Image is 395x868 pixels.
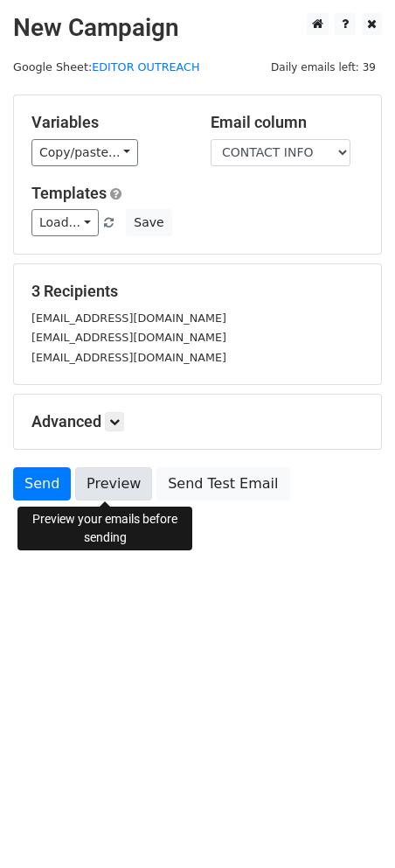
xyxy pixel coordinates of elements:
[31,331,226,344] small: [EMAIL_ADDRESS][DOMAIN_NAME]
[31,282,364,301] h5: 3 Recipients
[265,58,382,77] span: Daily emails left: 39
[13,60,200,73] small: Google Sheet:
[31,351,226,364] small: [EMAIL_ADDRESS][DOMAIN_NAME]
[156,467,289,500] a: Send Test Email
[31,113,184,132] h5: Variables
[31,184,107,202] a: Templates
[31,412,364,431] h5: Advanced
[31,311,226,325] small: [EMAIL_ADDRESS][DOMAIN_NAME]
[211,113,364,132] h5: Email column
[13,13,382,43] h2: New Campaign
[75,467,152,500] a: Preview
[265,60,382,73] a: Daily emails left: 39
[17,507,192,550] div: Preview your emails before sending
[126,209,171,236] button: Save
[31,139,138,166] a: Copy/paste...
[31,209,99,236] a: Load...
[13,467,71,500] a: Send
[92,60,199,73] a: EDITOR OUTREACH
[308,784,395,868] iframe: Chat Widget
